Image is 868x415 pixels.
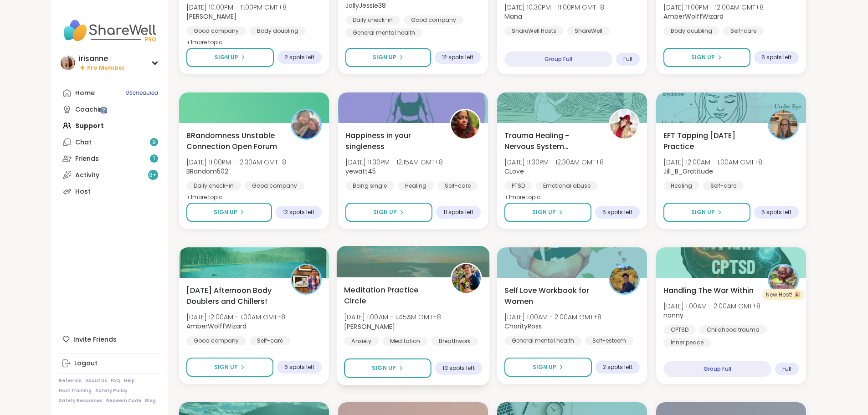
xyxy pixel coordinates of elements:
div: Anxiety [344,337,379,346]
span: [DATE] 11:30PM - 12:30AM GMT+8 [504,158,604,167]
span: Full [623,56,632,63]
div: Daily check-in [345,15,400,25]
a: Safety Resources [59,398,103,404]
button: Sign Up [504,203,591,222]
div: Body doubling [250,26,306,36]
div: Good company [186,26,246,36]
div: New Host! 🎉 [762,289,804,300]
span: [DATE] 11:00PM - 12:00AM GMT+8 [663,3,764,12]
div: Friends [75,154,99,164]
span: 9 + [149,171,157,179]
div: Coaching [75,105,108,114]
a: Friends1 [59,150,160,167]
div: Group Full [504,51,612,67]
img: BRandom502 [292,110,320,138]
span: Full [782,365,791,373]
div: Daily check-in [186,181,241,190]
span: Trauma Healing - Nervous System Regulation [504,130,599,152]
span: Sign Up [533,363,556,371]
b: Mana [504,12,522,21]
b: BRandom502 [186,167,228,176]
div: Childhood trauma [699,325,767,334]
a: Blog [145,398,156,404]
iframe: Spotlight [100,107,107,114]
b: nanny [663,311,683,320]
button: Sign Up [345,203,432,222]
div: Invite Friends [59,331,160,348]
div: Good company [404,15,463,25]
span: [DATE] 1:00AM - 2:00AM GMT+8 [663,302,760,311]
button: Sign Up [504,358,592,377]
b: AmberWolffWizard [663,12,724,21]
b: yewatt45 [345,167,376,176]
span: Sign Up [691,53,715,61]
span: Sign Up [373,53,396,61]
span: [DATE] 1:00AM - 2:00AM GMT+8 [504,313,601,322]
a: Host Training [59,388,92,394]
div: PTSD [504,181,532,190]
span: 2 spots left [285,54,314,61]
button: Sign Up [345,48,431,67]
span: Pro Member [87,64,125,72]
div: Host [75,187,91,196]
div: General mental health [504,336,581,345]
span: Sign Up [532,208,556,216]
div: Self-care [437,181,478,190]
a: Host [59,183,160,200]
button: Sign Up [186,48,274,67]
div: Emotional abuse [536,181,598,190]
span: Sign Up [214,363,238,371]
button: Sign Up [344,359,431,378]
div: Self-care [723,26,764,36]
a: About Us [85,378,107,384]
span: [DATE] 12:00AM - 1:00AM GMT+8 [186,313,285,322]
span: 11 spots left [443,209,473,216]
div: Being single [345,181,394,190]
a: Chat9 [59,134,160,150]
span: Self Love Workbook for Women [504,285,599,307]
img: CharityRoss [610,265,638,293]
div: Chat [75,138,92,147]
div: Self-esteem [585,336,633,345]
div: Breathwork [431,337,478,346]
span: Handling The War Within [663,285,754,296]
img: yewatt45 [451,110,479,138]
div: Group Full [663,361,771,377]
b: JollyJessie38 [345,1,386,10]
div: Self-care [703,181,744,190]
span: Sign Up [215,53,238,61]
img: CLove [610,110,638,138]
div: Healing [398,181,434,190]
span: [DATE] 11:00PM - 12:30AM GMT+8 [186,158,286,167]
div: Home [75,89,95,98]
span: Happiness in your singleness [345,130,440,152]
a: Home9Scheduled [59,85,160,101]
img: nanny [769,265,797,293]
span: 5 spots left [761,209,791,216]
span: [DATE] 12:00AM - 1:00AM GMT+8 [663,158,762,167]
b: [PERSON_NAME] [344,322,395,331]
a: Redeem Code [106,398,141,404]
span: 9 [152,138,156,146]
button: Sign Up [663,203,750,222]
img: Nicholas [452,264,480,293]
span: 12 spots left [283,209,314,216]
div: Meditation [382,337,427,346]
b: [PERSON_NAME] [186,12,236,21]
div: CPTSD [663,325,696,334]
span: 13 spots left [442,364,474,372]
span: 2 spots left [603,364,632,371]
span: [DATE] Afternoon Body Doublers and Chillers! [186,285,281,307]
span: [DATE] 10:30PM - 11:00PM GMT+8 [504,3,604,12]
a: Activity9+ [59,167,160,183]
span: Sign Up [372,364,396,372]
a: FAQ [111,378,120,384]
img: ShareWell Nav Logo [59,15,160,46]
div: Inner peace [663,338,711,347]
span: 6 spots left [761,54,791,61]
span: EFT Tapping [DATE] Practice [663,130,758,152]
div: Logout [74,359,98,368]
a: Safety Policy [95,388,128,394]
div: irisanne [79,54,125,64]
b: Jill_B_Gratitude [663,167,713,176]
